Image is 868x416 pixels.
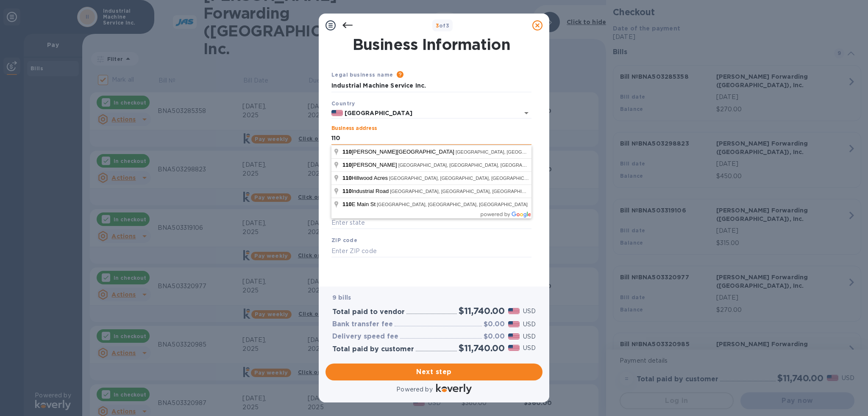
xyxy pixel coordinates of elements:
span: [GEOGRAPHIC_DATA], [GEOGRAPHIC_DATA], [GEOGRAPHIC_DATA] [390,189,541,194]
span: Hillwood Acres [342,175,389,181]
img: USD [508,333,520,339]
span: [GEOGRAPHIC_DATA], [GEOGRAPHIC_DATA], [GEOGRAPHIC_DATA] [377,202,528,207]
h3: $0.00 [484,333,505,341]
h2: $11,740.00 [459,343,505,353]
span: Industrial Road [342,188,390,194]
button: Open [520,107,532,119]
img: USD [508,345,520,351]
b: Country [331,100,355,107]
span: 110 [342,201,352,207]
span: [PERSON_NAME] [342,162,398,168]
img: USD [508,321,520,327]
h3: $0.00 [484,320,505,328]
p: USD [523,344,536,353]
img: Logo [436,384,472,394]
span: 110 [342,149,352,155]
h1: Business Information [330,36,533,53]
span: [GEOGRAPHIC_DATA], [GEOGRAPHIC_DATA], [GEOGRAPHIC_DATA] [456,149,606,154]
span: 3 [436,22,439,29]
b: Legal business name [331,72,393,78]
span: [GEOGRAPHIC_DATA], [GEOGRAPHIC_DATA], [GEOGRAPHIC_DATA] [389,176,540,181]
span: [GEOGRAPHIC_DATA], [GEOGRAPHIC_DATA], [GEOGRAPHIC_DATA] [398,163,549,168]
span: 110 [342,175,352,181]
b: ZIP code [331,237,357,243]
img: USD [508,308,520,314]
h3: Delivery speed fee [332,333,398,341]
p: USD [523,320,536,329]
b: of 3 [436,22,450,29]
input: Enter address [331,132,531,145]
img: US [331,110,343,116]
input: Enter state [331,217,531,229]
h2: $11,740.00 [459,306,505,316]
h3: Bank transfer fee [332,320,393,328]
p: USD [523,307,536,316]
span: 110 [342,188,352,194]
span: E Main St [342,201,377,207]
button: Next step [325,364,542,380]
h3: Total paid by customer [332,345,414,353]
span: [PERSON_NAME][GEOGRAPHIC_DATA] [342,149,456,155]
span: Next step [332,367,536,377]
span: 110 [342,162,352,168]
p: USD [523,332,536,341]
input: Enter ZIP code [331,245,531,257]
input: Select country [343,108,508,118]
h3: Total paid to vendor [332,308,405,316]
p: Powered by [396,385,432,394]
input: Enter legal business name [331,80,531,92]
b: 9 bills [332,294,351,301]
label: Business address [331,126,377,131]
